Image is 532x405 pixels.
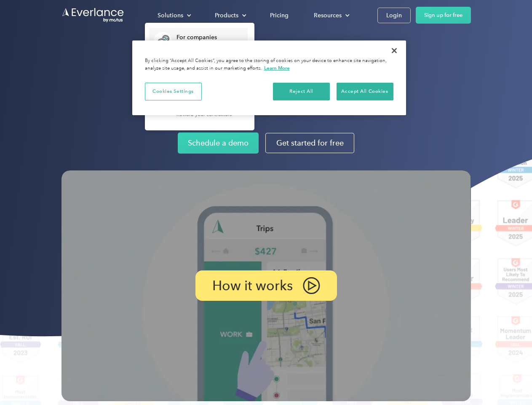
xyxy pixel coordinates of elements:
[385,41,404,60] button: Close
[178,132,259,154] a: Schedule a demo
[377,8,411,23] a: Login
[132,40,406,115] div: Cookie banner
[145,23,254,130] nav: Solutions
[149,8,198,23] div: Solutions
[61,7,125,23] a: Go to homepage
[176,33,243,42] div: For companies
[132,40,406,115] div: Privacy
[305,8,356,23] div: Resources
[145,83,202,100] button: Cookies Settings
[265,133,354,153] a: Get started for free
[262,8,297,23] a: Pricing
[212,281,293,291] p: How it works
[149,28,248,55] a: For companiesEasy vehicle reimbursements
[158,10,183,21] div: Solutions
[145,57,393,72] div: By clicking “Accept All Cookies”, you agree to the storing of cookies on your device to enhance s...
[270,10,289,21] div: Pricing
[62,50,104,68] input: Submit
[314,10,342,21] div: Resources
[416,7,471,24] a: Sign up for free
[386,10,402,21] div: Login
[206,8,253,23] div: Products
[273,83,330,100] button: Reject All
[215,10,238,21] div: Products
[337,83,393,100] button: Accept All Cookies
[264,65,290,71] a: More information about your privacy, opens in a new tab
